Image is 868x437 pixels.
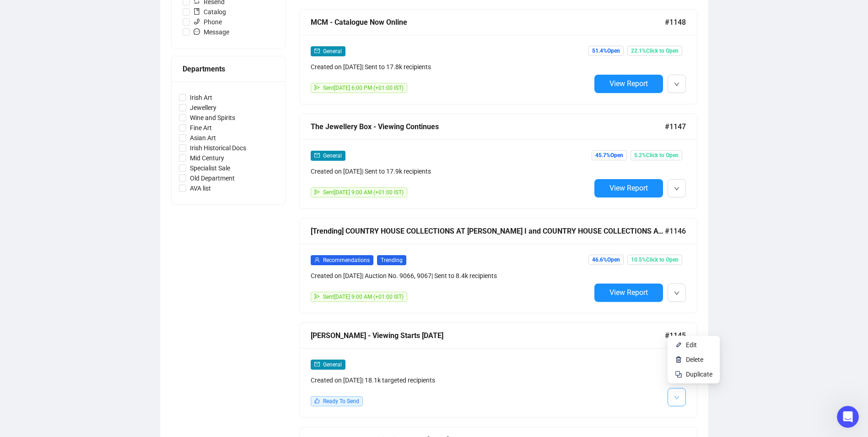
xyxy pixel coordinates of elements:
[674,82,679,87] span: down
[588,255,624,265] span: 46.6% Open
[631,150,682,160] span: 5.2% Click to Open
[323,153,342,159] span: General
[323,48,342,55] span: General
[314,257,320,262] span: user
[665,330,686,341] span: #1145
[311,62,591,72] div: Created on [DATE] | Sent to 17.8k recipients
[311,121,665,132] div: The Jewellery Box - Viewing Continues
[314,85,320,90] span: send
[837,406,859,428] iframe: Intercom live chat
[323,361,342,368] span: General
[299,9,697,104] a: MCM - Catalogue Now Online#1148mailGeneralCreated on [DATE]| Sent to 17.8k recipientssendSent[DAT...
[186,143,250,153] span: Irish Historical Docs
[592,150,627,160] span: 45.7% Open
[186,103,220,113] span: Jewellery
[311,271,591,281] div: Created on [DATE] | Auction No. 9066, 9067 | Sent to 8.4k recipients
[186,163,234,173] span: Specialist Sale
[311,16,665,28] div: MCM - Catalogue Now Online
[675,371,682,378] img: svg+xml;base64,PHN2ZyB4bWxucz0iaHR0cDovL3d3dy53My5vcmcvMjAwMC9zdmciIHdpZHRoPSIyNCIgaGVpZ2h0PSIyNC...
[609,79,648,88] span: View Report
[311,375,591,385] div: Created on [DATE] | 18.1k targeted recipients
[190,27,233,37] span: Message
[588,46,624,56] span: 51.4% Open
[686,356,703,363] span: Delete
[186,123,216,133] span: Fine Art
[674,186,679,191] span: down
[323,85,404,91] span: Sent [DATE] 6:00 PM (+01:00 IST)
[609,184,648,192] span: View Report
[314,294,320,299] span: send
[186,173,238,183] span: Old Department
[314,398,320,404] span: like
[186,133,220,143] span: Asian Art
[299,322,697,418] a: [PERSON_NAME] - Viewing Starts [DATE]#1145mailGeneralCreated on [DATE]| 18.1k targeted recipients...
[675,356,682,363] img: svg+xml;base64,PHN2ZyB4bWxucz0iaHR0cDovL3d3dy53My5vcmcvMjAwMC9zdmciIHhtbG5zOnhsaW5rPSJodHRwOi8vd3...
[299,218,697,313] a: [Trending] COUNTRY HOUSE COLLECTIONS AT [PERSON_NAME] I and COUNTRY HOUSE COLLECTIONS AT [GEOGRAP...
[311,225,665,237] div: [Trending] COUNTRY HOUSE COLLECTIONS AT [PERSON_NAME] I and COUNTRY HOUSE COLLECTIONS AT [GEOGRAP...
[314,153,320,158] span: mail
[314,48,320,54] span: mail
[686,371,712,378] span: Duplicate
[323,257,370,263] span: Recommendations
[311,166,591,176] div: Created on [DATE] | Sent to 17.9k recipients
[311,330,665,341] div: [PERSON_NAME] - Viewing Starts [DATE]
[194,8,200,15] span: book
[186,153,228,163] span: Mid Century
[665,16,686,28] span: #1148
[594,75,663,93] button: View Report
[686,341,697,349] span: Edit
[665,225,686,237] span: #1146
[183,63,274,75] div: Departments
[314,189,320,195] span: send
[323,294,404,300] span: Sent [DATE] 9:00 AM (+01:00 IST)
[190,17,226,27] span: Phone
[186,183,215,193] span: AVA list
[627,46,682,56] span: 22.1% Click to Open
[627,255,682,265] span: 10.5% Click to Open
[674,290,679,296] span: down
[314,361,320,367] span: mail
[190,7,230,17] span: Catalog
[194,28,200,35] span: message
[377,255,406,265] span: Trending
[609,288,648,297] span: View Report
[186,113,239,123] span: Wine and Spirits
[194,18,200,25] span: phone
[665,121,686,132] span: #1147
[675,341,682,349] img: svg+xml;base64,PHN2ZyB4bWxucz0iaHR0cDovL3d3dy53My5vcmcvMjAwMC9zdmciIHhtbG5zOnhsaW5rPSJodHRwOi8vd3...
[594,179,663,197] button: View Report
[299,114,697,209] a: The Jewellery Box - Viewing Continues#1147mailGeneralCreated on [DATE]| Sent to 17.9k recipientss...
[323,398,359,404] span: Ready To Send
[186,93,216,103] span: Irish Art
[323,189,404,196] span: Sent [DATE] 9:00 AM (+01:00 IST)
[594,284,663,302] button: View Report
[674,395,679,400] span: down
